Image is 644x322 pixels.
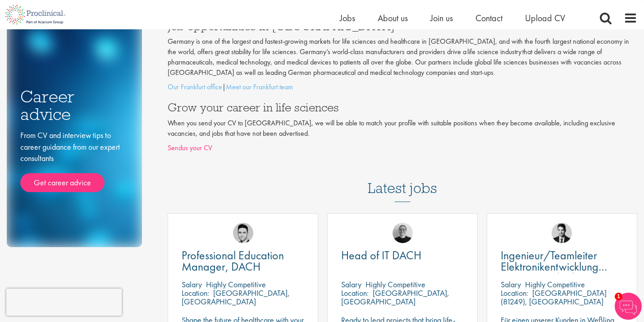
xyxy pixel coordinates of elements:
[20,129,128,192] div: From CV and interview tips to career guidance from our expert consultants
[341,288,449,307] p: [GEOGRAPHIC_DATA], [GEOGRAPHIC_DATA]
[341,250,464,261] a: Head of IT DACH
[226,82,293,92] a: Meet our Frankfurt team
[182,288,290,307] p: [GEOGRAPHIC_DATA], [GEOGRAPHIC_DATA]
[365,279,425,290] p: Highly Competitive
[20,173,105,192] a: Get career advice
[341,279,361,290] span: Salary
[168,82,637,92] p: |
[525,12,565,24] a: Upload CV
[182,248,284,274] span: Professional Education Manager, DACH
[6,289,122,316] iframe: reCAPTCHA
[168,101,637,113] h3: Grow your career in life sciences
[475,12,502,24] a: Contact
[341,248,421,263] span: Head of IT DACH
[430,12,453,24] a: Join us
[182,279,202,290] span: Salary
[168,143,212,152] a: Sendus your CV
[368,158,437,202] h3: Latest jobs
[501,248,607,285] span: Ingenieur/Teamleiter Elektronikentwicklung Aviation (m/w/d)
[501,288,528,298] span: Location:
[501,250,623,272] a: Ingenieur/Teamleiter Elektronikentwicklung Aviation (m/w/d)
[182,250,304,272] a: Professional Education Manager, DACH
[168,118,637,139] p: When you send your CV to [GEOGRAPHIC_DATA], we will be able to match your profile with suitable p...
[501,279,521,290] span: Salary
[206,279,266,290] p: Highly Competitive
[525,279,585,290] p: Highly Competitive
[615,293,622,300] span: 1
[341,288,369,298] span: Location:
[20,88,128,123] h3: Career advice
[501,288,607,307] p: [GEOGRAPHIC_DATA] (81249), [GEOGRAPHIC_DATA]
[393,223,413,243] img: Emma Pretorious
[378,12,408,24] a: About us
[168,82,222,92] a: Our Frankfurt office
[168,20,637,32] h3: Job opportunities in [GEOGRAPHIC_DATA]
[233,223,253,243] img: Connor Lynes
[552,223,572,243] img: Thomas Wenig
[182,288,209,298] span: Location:
[168,37,637,78] p: Germany is one of the largest and fastest-growing markets for life sciences and healthcare in [GE...
[340,12,355,24] a: Jobs
[615,293,642,320] img: Chatbot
